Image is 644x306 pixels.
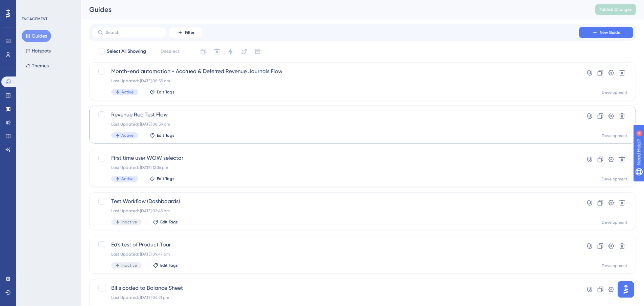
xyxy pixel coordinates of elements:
[599,7,632,12] span: Publish Changes
[154,45,186,58] button: Deselect
[121,133,134,138] span: Active
[602,220,627,225] div: Development
[121,263,137,268] span: Inactive
[111,252,560,257] div: Last Updated: [DATE] 09:47 am
[160,263,178,268] span: Edit Tags
[121,89,134,95] span: Active
[602,90,627,95] div: Development
[22,16,47,22] div: ENGAGEMENT
[153,219,178,225] button: Edit Tags
[111,165,560,170] div: Last Updated: [DATE] 12:36 pm
[16,2,42,10] span: Need Help?
[161,47,180,56] span: Deselect
[602,176,627,182] div: Development
[185,30,194,35] span: Filter
[121,219,137,225] span: Inactive
[602,133,627,138] div: Development
[111,241,560,249] span: Ed's test of Product Tour
[111,295,560,300] div: Last Updated: [DATE] 04:21 pm
[153,263,178,268] button: Edit Tags
[22,30,51,42] button: Guides
[149,133,174,138] button: Edit Tags
[157,89,174,95] span: Edit Tags
[111,122,560,127] div: Last Updated: [DATE] 08:59 am
[157,133,174,138] span: Edit Tags
[600,30,620,35] span: New Guide
[111,208,560,214] div: Last Updated: [DATE] 02:43 pm
[47,3,49,9] div: 4
[107,47,146,56] span: Select All Showing
[106,30,161,35] input: Search
[595,4,636,15] button: Publish Changes
[121,176,134,181] span: Active
[22,60,53,72] button: Themes
[111,67,560,75] span: Month-end automation - Accrued & Deferred Revenue Journals Flow
[157,176,174,181] span: Edit Tags
[169,27,203,38] button: Filter
[111,78,560,84] div: Last Updated: [DATE] 08:59 am
[602,263,627,268] div: Development
[111,284,560,292] span: Bills coded to Balance Sheet
[111,197,560,205] span: Test Workflow (Dashboards)
[89,5,578,14] div: Guides
[22,45,55,57] button: Hotspots
[111,111,560,119] span: Revenue Rec Test Flow
[616,279,636,300] iframe: UserGuiding AI Assistant Launcher
[149,176,174,181] button: Edit Tags
[579,27,633,38] button: New Guide
[160,219,178,225] span: Edit Tags
[149,89,174,95] button: Edit Tags
[111,154,560,162] span: First time user WOW selector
